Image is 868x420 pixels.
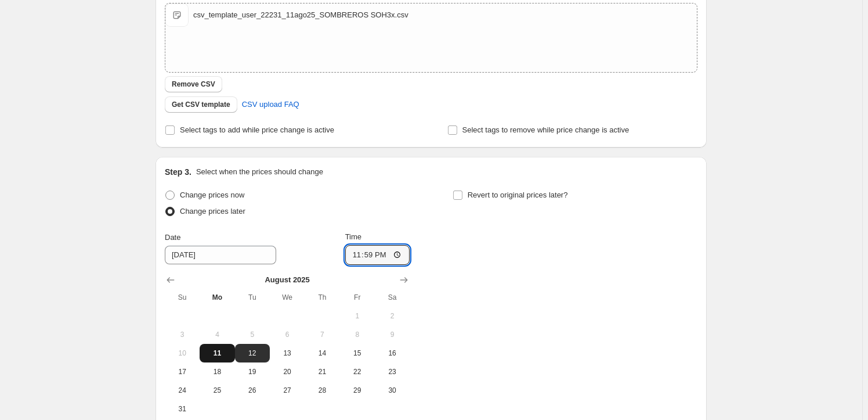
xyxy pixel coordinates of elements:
button: Monday August 25 2025 [200,381,234,400]
button: Tuesday August 12 2025 [235,344,270,362]
span: 20 [274,367,300,376]
button: Tuesday August 26 2025 [235,381,270,400]
span: Su [169,293,195,302]
button: Saturday August 30 2025 [375,381,410,400]
button: Sunday August 3 2025 [165,325,200,344]
span: 14 [309,349,335,358]
button: Wednesday August 27 2025 [270,381,305,400]
span: 3 [169,330,195,339]
span: 23 [379,367,405,376]
button: Thursday August 21 2025 [305,362,339,381]
span: 6 [274,330,300,339]
span: 29 [345,386,370,395]
span: 31 [169,404,195,414]
p: Select when the prices should change [196,166,323,178]
a: CSV upload FAQ [235,95,306,114]
span: 10 [169,349,195,358]
span: Sa [379,293,405,302]
button: Thursday August 7 2025 [305,325,339,344]
span: 9 [379,330,405,339]
button: Tuesday August 5 2025 [235,325,270,344]
span: 30 [379,386,405,395]
button: Remove CSV [165,76,222,92]
span: 16 [379,349,405,358]
button: Show previous month, July 2025 [162,272,179,288]
span: 25 [204,386,230,395]
span: Change prices later [180,207,245,216]
th: Monday [200,288,234,307]
button: Show next month, September 2025 [396,272,412,288]
button: Thursday August 14 2025 [305,344,339,362]
span: 11 [204,349,230,358]
span: 7 [309,330,335,339]
span: Tu [240,293,265,302]
th: Thursday [305,288,339,307]
button: Monday August 18 2025 [200,362,234,381]
input: 8/11/2025 [165,246,276,264]
button: Friday August 8 2025 [340,325,375,344]
span: 8 [345,330,370,339]
span: Th [309,293,335,302]
span: Fr [345,293,370,302]
span: 4 [204,330,230,339]
span: Date [165,233,180,242]
th: Sunday [165,288,200,307]
button: Sunday August 17 2025 [165,362,200,381]
button: Sunday August 24 2025 [165,381,200,400]
th: Wednesday [270,288,305,307]
span: Get CSV template [172,100,230,109]
button: Sunday August 10 2025 [165,344,200,362]
span: 27 [274,386,300,395]
span: Select tags to add while price change is active [180,125,334,134]
span: 12 [240,349,265,358]
th: Tuesday [235,288,270,307]
button: Saturday August 23 2025 [375,362,410,381]
span: CSV upload FAQ [242,99,299,110]
span: 17 [169,367,195,376]
span: 1 [345,311,370,321]
span: 19 [240,367,265,376]
button: Today Monday August 11 2025 [200,344,234,362]
button: Monday August 4 2025 [200,325,234,344]
input: 12:00 [345,245,410,265]
span: 24 [169,386,195,395]
span: 18 [204,367,230,376]
button: Friday August 15 2025 [340,344,375,362]
button: Friday August 29 2025 [340,381,375,400]
button: Friday August 22 2025 [340,362,375,381]
span: 22 [345,367,370,376]
button: Wednesday August 13 2025 [270,344,305,362]
span: Mo [204,293,230,302]
span: 5 [240,330,265,339]
h2: Step 3. [165,166,191,178]
span: 26 [240,386,265,395]
button: Tuesday August 19 2025 [235,362,270,381]
span: 2 [379,311,405,321]
span: 13 [274,349,300,358]
button: Wednesday August 20 2025 [270,362,305,381]
span: 15 [345,349,370,358]
span: Revert to original prices later? [468,191,568,199]
span: 28 [309,386,335,395]
button: Saturday August 16 2025 [375,344,410,362]
span: Change prices now [180,191,244,199]
span: Time [345,232,361,241]
button: Saturday August 9 2025 [375,325,410,344]
div: csv_template_user_22231_11ago25_SOMBREROS SOH3x.csv [193,9,408,21]
span: 21 [309,367,335,376]
button: Thursday August 28 2025 [305,381,339,400]
span: Select tags to remove while price change is active [462,125,630,134]
button: Wednesday August 6 2025 [270,325,305,344]
button: Sunday August 31 2025 [165,400,200,418]
span: Remove CSV [172,80,215,89]
th: Friday [340,288,375,307]
span: We [274,293,300,302]
button: Saturday August 2 2025 [375,307,410,325]
th: Saturday [375,288,410,307]
button: Friday August 1 2025 [340,307,375,325]
button: Get CSV template [165,96,237,113]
